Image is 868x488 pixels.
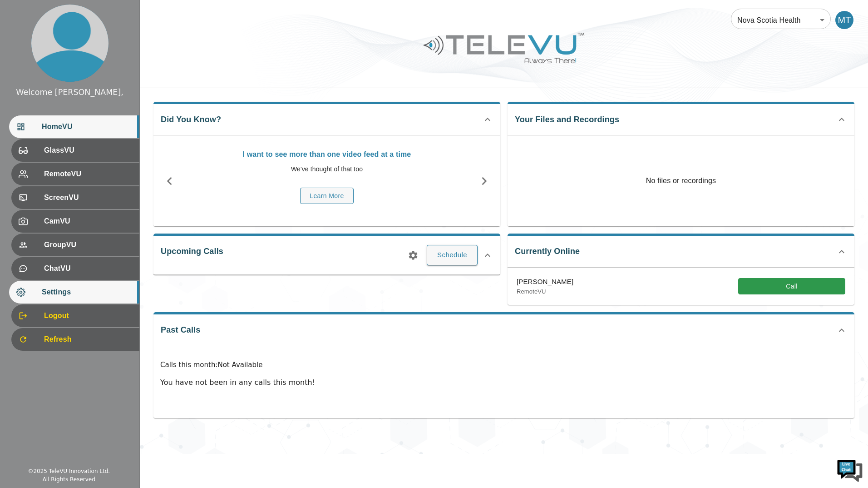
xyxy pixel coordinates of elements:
textarea: Type your message and hit 'Enter' [5,248,173,280]
div: RemoteVU [11,163,139,185]
div: Chat with us now [47,48,153,60]
div: © 2025 TeleVU Innovation Ltd. [28,467,110,475]
div: GroupVU [11,234,139,256]
div: GlassVU [11,139,139,162]
span: GroupVU [44,239,132,250]
div: Minimize live chat window [149,5,171,26]
span: We're online! [53,115,125,206]
div: ChatVU [11,257,139,280]
p: I want to see more than one video feed at a time [190,149,464,160]
button: Learn More [300,188,354,204]
div: Settings [9,281,139,304]
p: We've thought of that too [190,164,464,174]
img: Chat Widget [836,456,863,483]
p: You have not been in any calls this month! [160,377,848,388]
div: ScreenVU [11,186,139,209]
div: Welcome [PERSON_NAME], [16,86,123,98]
span: ChatVU [44,263,132,274]
span: GlassVU [44,145,132,156]
span: CamVU [44,216,132,227]
div: HomeVU [9,115,139,138]
span: Logout [44,310,132,321]
p: [PERSON_NAME] [517,277,573,287]
button: Schedule [427,245,478,265]
img: Logo [422,29,586,67]
span: Settings [42,287,132,298]
p: No files or recordings [508,135,854,226]
img: profile.png [31,5,108,82]
div: CamVU [11,210,139,233]
div: MT [835,11,853,29]
div: Logout [11,304,139,327]
button: Call [738,278,845,295]
span: ScreenVU [44,192,132,203]
div: Refresh [11,328,139,351]
img: d_736959983_company_1615157101543_736959983 [15,42,38,65]
span: RemoteVU [44,169,132,179]
div: All Rights Reserved [43,475,95,483]
p: RemoteVU [517,287,573,296]
div: Nova Scotia Health [731,7,831,33]
p: Calls this month : Not Available [160,360,848,370]
span: HomeVU [42,121,132,132]
span: Refresh [44,334,132,345]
